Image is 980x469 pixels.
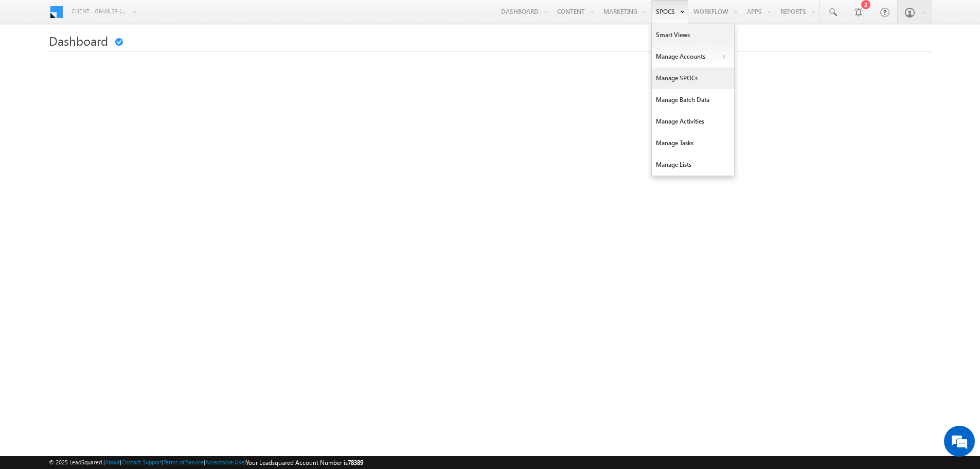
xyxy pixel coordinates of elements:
a: Manage Activities [652,111,734,132]
a: Manage Batch Data [652,89,734,111]
span: © 2025 LeadSquared | | | | | [49,458,363,467]
a: Manage Tasks [652,132,734,154]
div: Minimize live chat window [169,5,193,30]
a: About [105,459,120,465]
span: Client - gmail39 (78389) [72,6,126,16]
a: Acceptable Use [205,459,244,465]
div: Chat with us now [54,54,173,67]
span: Dashboard [49,32,108,49]
a: Contact Support [121,459,162,465]
em: Start Chat [140,317,187,331]
a: Manage Lists [652,154,734,176]
textarea: Type your message and hit 'Enter' [13,95,188,308]
span: Your Leadsquared Account Number is [246,459,363,466]
img: d_60004797649_company_0_60004797649 [17,54,43,67]
a: Terms of Service [164,459,204,465]
a: Manage SPOCs [652,67,734,89]
span: 78389 [348,459,363,466]
a: Smart Views [652,24,734,46]
a: Manage Accounts [652,46,734,67]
